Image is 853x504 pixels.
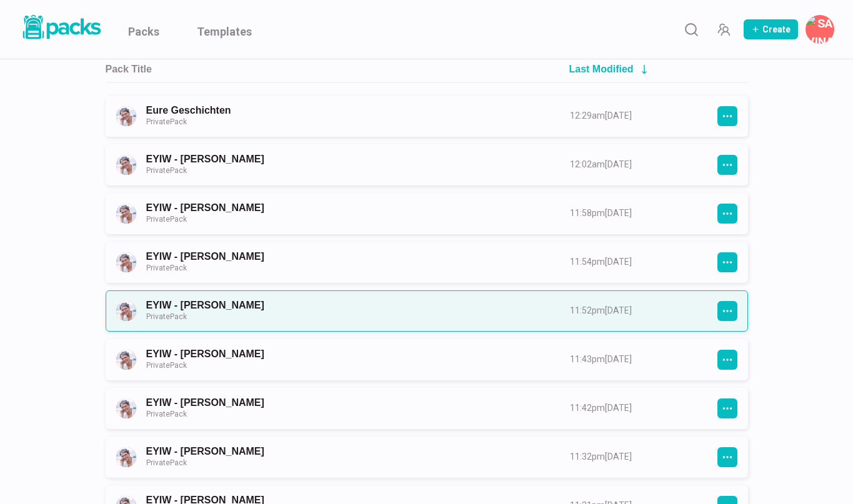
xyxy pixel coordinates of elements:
button: Manage Team Invites [711,17,736,42]
h2: Pack Title [106,63,152,75]
h2: Last Modified [569,63,634,75]
button: Create Pack [744,19,798,39]
img: Packs logo [19,12,103,42]
button: Savina Tilmann [806,15,834,44]
a: Packs logo [19,12,103,46]
button: Search [679,17,704,42]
